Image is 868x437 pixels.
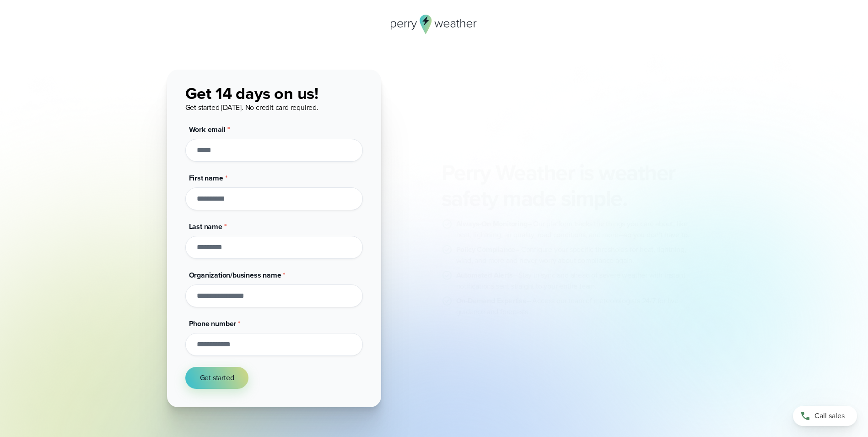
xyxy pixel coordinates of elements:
[189,173,223,183] span: First name
[189,221,222,232] span: Last name
[814,410,845,421] span: Call sales
[793,406,857,426] a: Call sales
[189,318,237,329] span: Phone number
[185,367,249,389] button: Get started
[185,81,318,105] span: Get 14 days on us!
[189,270,281,280] span: Organization/business name
[185,102,318,113] span: Get started [DATE]. No credit card required.
[189,124,226,135] span: Work email
[200,372,234,383] span: Get started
